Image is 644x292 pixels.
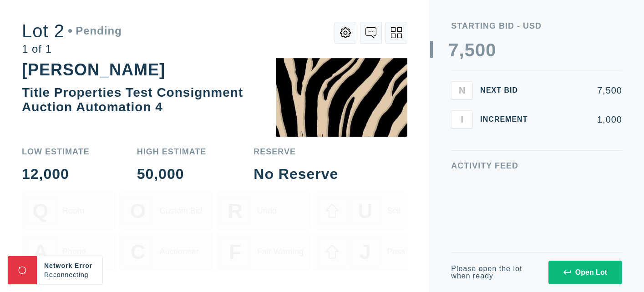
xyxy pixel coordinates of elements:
button: Open Lot [548,261,622,284]
div: Please open the lot when ready [451,265,537,280]
div: 7,500 [542,86,622,95]
div: 1,000 [542,115,622,124]
button: N [451,81,473,99]
div: 0 [475,41,486,59]
div: 12,000 [22,167,90,181]
div: Next Bid [480,87,535,94]
div: Low Estimate [22,148,90,156]
span: I [461,114,464,124]
div: 0 [486,41,496,59]
div: Reconnecting [44,270,95,279]
div: Title Properties Test Consignment Auction Automation 4 [22,85,243,114]
div: Starting Bid - USD [451,22,622,30]
div: Open Lot [563,268,607,277]
div: No Reserve [254,167,338,181]
span: N [459,85,465,95]
div: Activity Feed [451,162,622,170]
div: 5 [465,41,475,59]
div: , [459,41,465,223]
div: [PERSON_NAME] [22,60,165,79]
div: 1 of 1 [22,44,122,54]
div: High Estimate [137,148,207,156]
div: Pending [68,25,122,36]
div: Increment [480,116,535,123]
button: I [451,110,473,129]
div: Reserve [254,148,338,156]
div: Network Error [44,261,95,270]
div: Lot 2 [22,22,122,40]
div: 7 [448,41,459,59]
div: 50,000 [137,167,207,181]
